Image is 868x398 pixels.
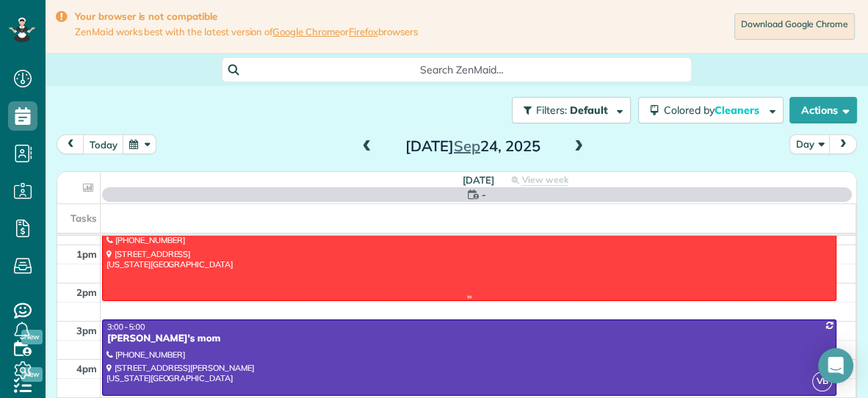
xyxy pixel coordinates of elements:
span: [DATE] [463,174,494,186]
span: 2pm [76,286,97,298]
button: Day [789,134,831,154]
a: Google Chrome [272,26,340,37]
a: Filters: Default [504,97,631,123]
a: Download Google Chrome [734,13,855,40]
button: Actions [789,97,857,123]
button: today [83,134,124,154]
button: Colored byCleaners [638,97,784,123]
h2: [DATE] 24, 2025 [381,138,565,154]
span: 3pm [76,325,97,336]
span: 3:00 - 5:00 [107,322,145,332]
div: [PERSON_NAME]'s mom [106,333,832,345]
span: VB [812,372,832,391]
span: 1pm [76,248,97,260]
button: prev [57,134,84,154]
button: Filters: Default [512,97,631,123]
span: Filters: [536,104,567,117]
span: Colored by [664,104,764,117]
span: Cleaners [715,104,762,117]
span: Default [570,104,609,117]
span: 4pm [76,363,97,375]
div: Open Intercom Messenger [818,348,853,383]
span: View week [521,174,568,186]
span: Tasks [70,212,97,224]
span: Sep [454,137,480,155]
strong: Your browser is not compatible [75,10,418,23]
span: ZenMaid works best with the latest version of or browsers [75,26,418,38]
a: Firefox [349,26,378,37]
button: next [829,134,857,154]
span: - [482,187,486,202]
